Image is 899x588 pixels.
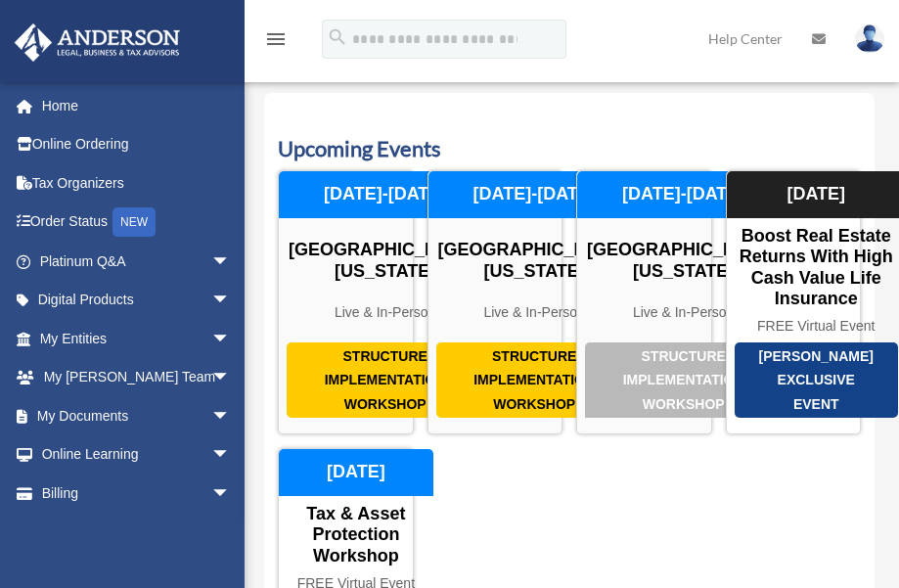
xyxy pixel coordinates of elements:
[726,170,862,434] a: [PERSON_NAME] Exclusive Event Boost Real Estate Returns with High Cash Value Life Insurance FREE ...
[855,24,884,53] img: User Pic
[211,474,250,514] span: arrow_drop_down
[279,171,491,218] div: [DATE]-[DATE]
[14,319,260,358] a: My Entitiesarrow_drop_down
[14,125,260,164] a: Online Ordering
[211,319,250,359] span: arrow_drop_down
[287,342,483,419] div: Structure Implementation Workshop
[278,134,861,164] h3: Upcoming Events
[112,207,156,237] div: NEW
[14,281,260,320] a: Digital Productsarrow_drop_down
[428,171,641,218] div: [DATE]-[DATE]
[14,396,260,435] a: My Documentsarrow_drop_down
[211,396,250,436] span: arrow_drop_down
[211,435,250,475] span: arrow_drop_down
[577,240,789,282] div: [GEOGRAPHIC_DATA], [US_STATE]
[576,170,712,434] a: Structure Implementation Workshop [GEOGRAPHIC_DATA], [US_STATE] Live & In-Person [DATE]-[DATE]
[9,23,186,62] img: Anderson Advisors Platinum Portal
[14,203,260,243] a: Order StatusNEW
[577,304,789,321] div: Live & In-Person
[278,170,414,434] a: Structure Implementation Workshop [GEOGRAPHIC_DATA], [US_STATE] Live & In-Person [DATE]-[DATE]
[577,171,789,218] div: [DATE]-[DATE]
[428,304,641,321] div: Live & In-Person
[585,342,782,419] div: Structure Implementation Workshop
[211,242,250,282] span: arrow_drop_down
[735,342,898,419] div: [PERSON_NAME] Exclusive Event
[436,342,633,419] div: Structure Implementation Workshop
[279,304,491,321] div: Live & In-Person
[14,474,260,513] a: Billingarrow_drop_down
[279,240,491,282] div: [GEOGRAPHIC_DATA], [US_STATE]
[427,170,563,434] a: Structure Implementation Workshop [GEOGRAPHIC_DATA], [US_STATE] Live & In-Person [DATE]-[DATE]
[14,163,260,203] a: Tax Organizers
[327,26,348,48] i: search
[14,513,250,552] a: Events Calendar
[279,504,433,567] div: Tax & Asset Protection Workshop
[14,242,260,281] a: Platinum Q&Aarrow_drop_down
[14,435,260,475] a: Online Learningarrow_drop_down
[279,449,433,496] div: [DATE]
[264,34,288,51] a: menu
[14,86,260,125] a: Home
[14,358,260,397] a: My [PERSON_NAME] Teamarrow_drop_down
[428,240,641,282] div: [GEOGRAPHIC_DATA], [US_STATE]
[264,27,288,51] i: menu
[211,281,250,321] span: arrow_drop_down
[211,358,250,398] span: arrow_drop_down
